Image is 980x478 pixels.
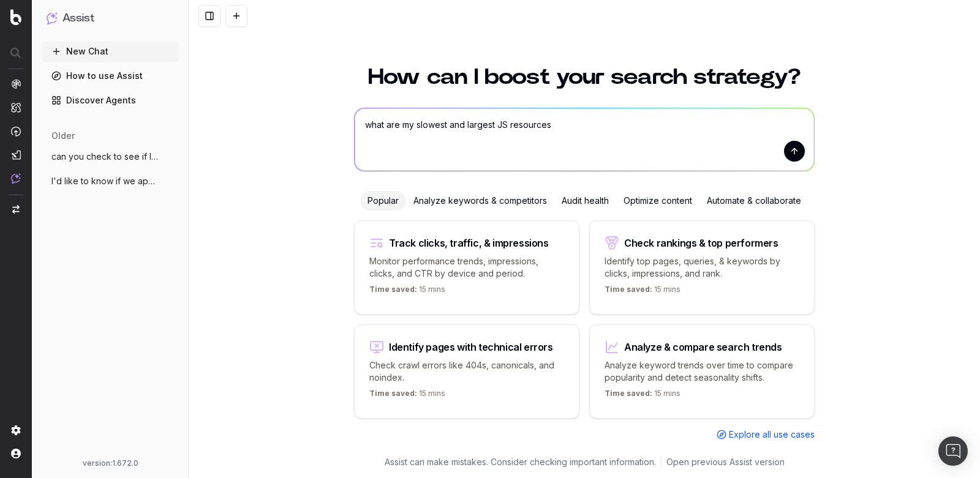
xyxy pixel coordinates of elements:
[11,102,21,113] img: Intelligence
[11,173,21,184] img: Assist
[11,126,21,136] img: Activation
[47,458,174,468] div: version: 1.672.0
[717,428,815,441] a: Explore all use cases
[369,255,564,280] p: Monitor performance trends, impressions, clicks, and CTR by device and period.
[605,285,652,294] span: Time saved:
[369,359,564,384] p: Check crawl errors like 404s, canonicals, and noindex.
[51,175,159,187] span: I'd like to know if we appear in Google'
[42,66,179,86] a: How to use Assist
[605,285,680,299] p: 15 mins
[605,389,680,403] p: 15 mins
[42,171,179,191] button: I'd like to know if we appear in Google'
[11,425,21,435] img: Setting
[938,436,968,466] div: Open Intercom Messenger
[355,108,814,171] textarea: what are my slowest and largest JS resource
[11,150,21,160] img: Studio
[605,389,652,398] span: Time saved:
[42,147,179,166] button: can you check to see if I'm ranking in a
[389,238,549,248] div: Track clicks, traffic, & impressions
[624,342,782,352] div: Analyze & compare search trends
[12,205,20,214] img: Switch project
[385,456,656,468] p: Assist can make mistakes. Consider checking important information.
[11,79,21,89] img: Analytics
[62,10,94,27] h1: Assist
[616,191,699,211] div: Optimize content
[729,428,815,441] span: Explore all use cases
[406,191,554,211] div: Analyze keywords & competitors
[699,191,809,211] div: Automate & collaborate
[42,42,179,61] button: New Chat
[605,255,799,280] p: Identify top pages, queries, & keywords by clicks, impressions, and rank.
[51,130,75,142] span: older
[47,12,58,24] img: Assist
[47,10,174,27] button: Assist
[11,449,21,458] img: My account
[369,285,417,294] span: Time saved:
[624,238,778,248] div: Check rankings & top performers
[51,151,159,163] span: can you check to see if I'm ranking in a
[605,359,799,384] p: Analyze keyword trends over time to compare popularity and detect seasonality shifts.
[554,191,616,211] div: Audit health
[666,456,785,468] a: Open previous Assist version
[42,91,179,110] a: Discover Agents
[360,191,406,211] div: Popular
[369,389,445,403] p: 15 mins
[369,389,417,398] span: Time saved:
[10,9,21,25] img: Botify logo
[369,285,445,299] p: 15 mins
[389,342,553,352] div: Identify pages with technical errors
[354,66,815,88] h1: How can I boost your search strategy?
